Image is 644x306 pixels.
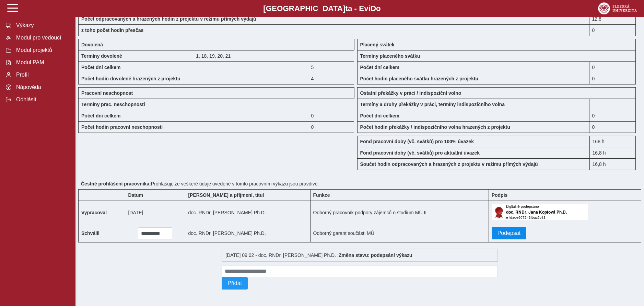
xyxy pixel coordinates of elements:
span: [DATE] [128,210,143,215]
b: Schválil [81,230,99,236]
b: Součet hodin odpracovaných a hrazených z projektu v režimu přímých výdajů [360,161,538,167]
div: 5 [308,61,354,73]
b: Placený svátek [360,42,395,47]
b: Termíny prac. neschopnosti [81,102,145,107]
b: Termíny dovolené [81,53,122,59]
b: Ostatní překážky v práci / indispoziční volno [360,90,461,96]
b: Počet dní celkem [81,65,120,70]
span: Podepsat [497,230,521,236]
span: Modul PAM [14,59,70,66]
b: Termíny a druhy překážky v práci, termíny indispozičního volna [360,102,505,107]
div: 0 [589,24,636,36]
b: Vypracoval [81,210,107,215]
td: doc. RNDr. [PERSON_NAME] Ph.D. [185,224,310,242]
span: Profil [14,72,70,78]
span: t [345,4,348,13]
b: Funkce [313,192,330,198]
b: Počet hodin dovolené hrazených z projektu [81,76,180,81]
div: 4 [308,73,354,84]
span: Nápověda [14,84,70,90]
span: Výkazy [14,22,70,29]
div: 0 [308,121,354,133]
b: Počet dní celkem [360,113,399,118]
b: Pracovní neschopnost [81,90,133,96]
b: [GEOGRAPHIC_DATA] a - Evi [21,4,623,13]
div: 168 h [589,136,636,147]
div: 0 [589,110,636,121]
b: Datum [128,192,143,198]
div: [DATE] 09:02 - doc. RNDr. [PERSON_NAME] Ph.D. : [222,249,498,262]
b: Počet dní celkem [81,113,120,118]
div: 12,8 [589,13,636,24]
span: Modul pro vedoucí [14,35,70,41]
b: Počet hodin překážky / indispozičního volna hrazených z projektu [360,124,510,130]
b: Počet hodin pracovní neschopnosti [81,124,163,130]
div: Prohlašuji, že veškeré údaje uvedené v tomto pracovním výkazu jsou pravdivé. [78,178,641,189]
b: Fond pracovní doby (vč. svátků) pro aktuální úvazek [360,150,480,156]
b: z toho počet hodin přesčas [81,27,143,33]
td: doc. RNDr. [PERSON_NAME] Ph.D. [185,201,310,224]
img: logo_web_su.png [598,2,637,14]
b: Podpis [492,192,508,198]
b: Fond pracovní doby (vč. svátků) pro 100% úvazek [360,139,474,144]
span: D [371,4,376,13]
b: Termíny placeného svátku [360,53,420,59]
span: Přidat [227,280,242,286]
b: Změna stavu: podepsání výkazu [339,252,412,258]
div: 1, 18, 19, 20, 21 [193,50,354,61]
b: Čestné prohlášení pracovníka: [81,181,151,186]
td: Odborný pracovník podpory zájemců o studium MÚ II [310,201,489,224]
div: 0 [589,73,636,84]
td: Odborný garant součásti MÚ [310,224,489,242]
b: Počet dní celkem [360,65,399,70]
button: Přidat [222,277,248,290]
img: Digitálně podepsáno uživatelem [492,204,588,220]
div: 0 [589,121,636,133]
b: [PERSON_NAME] a příjmení, titul [188,192,264,198]
div: 16,8 h [589,158,636,170]
b: Dovolená [81,42,103,47]
b: Počet odpracovaných a hrazených hodin z projektu v režimu přímých výdajů [81,16,256,22]
b: Počet hodin placeného svátku hrazených z projektu [360,76,479,81]
div: 0 [308,110,354,121]
span: Odhlásit [14,97,70,103]
span: o [376,4,381,13]
button: Podepsat [492,227,527,239]
span: Modul projektů [14,47,70,53]
div: 16,8 h [589,147,636,158]
div: 0 [589,61,636,73]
